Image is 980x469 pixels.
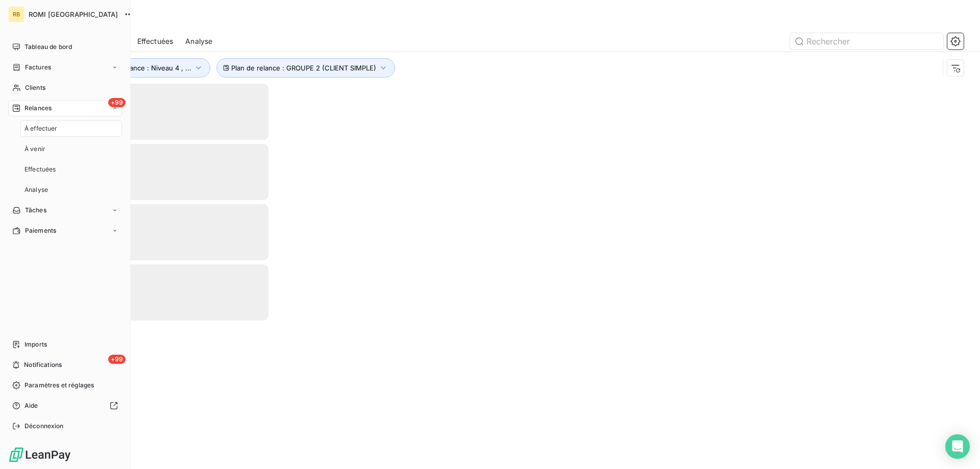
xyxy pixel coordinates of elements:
span: Effectuées [24,165,56,174]
span: Niveau de relance : Niveau 4 , ... [87,64,191,72]
span: À venir [24,144,45,154]
button: Niveau de relance : Niveau 4 , ... [72,58,210,78]
span: Tâches [25,206,46,215]
span: Aide [24,401,38,410]
span: Paramètres et réglages [24,381,94,390]
span: Analyse [24,185,48,194]
span: Tableau de bord [24,42,72,52]
span: Analyse [185,36,212,46]
span: Factures [25,63,51,72]
img: Logo LeanPay [8,447,71,463]
span: Effectuées [137,36,174,46]
div: RB [8,6,24,22]
span: Déconnexion [24,422,64,431]
span: Clients [25,83,45,92]
input: Rechercher [790,33,943,50]
span: +99 [108,98,126,107]
span: À effectuer [24,124,58,133]
button: Plan de relance : GROUPE 2 (CLIENT SIMPLE) [216,58,395,78]
span: ROMI [GEOGRAPHIC_DATA] [29,10,118,18]
span: Plan de relance : GROUPE 2 (CLIENT SIMPLE) [231,64,376,72]
span: Paiements [25,226,56,235]
span: Relances [24,104,52,113]
div: Open Intercom Messenger [945,434,970,459]
span: Notifications [24,360,62,369]
a: Aide [8,398,122,414]
span: +99 [108,355,126,364]
span: Imports [24,340,47,349]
